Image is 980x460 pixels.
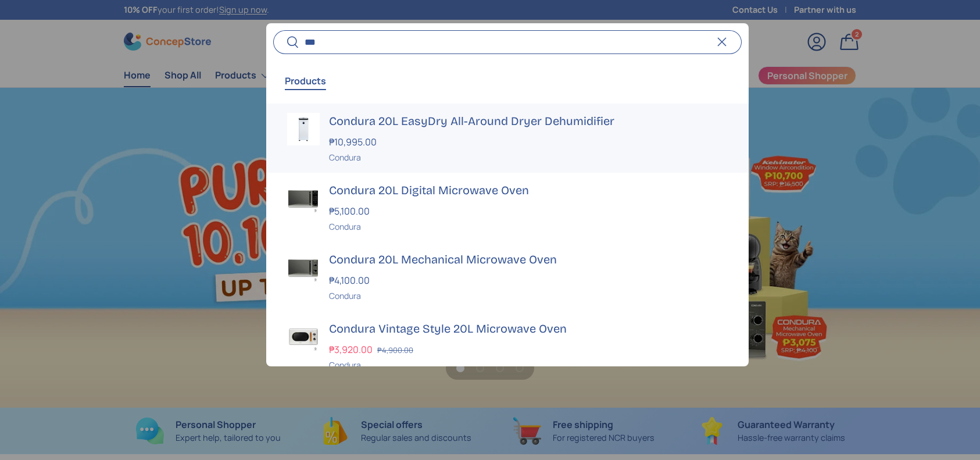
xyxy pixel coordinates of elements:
[266,242,749,311] a: Condura 20L Mechanical Microwave Oven ₱4,100.00 Condura
[329,274,373,287] strong: ₱4,100.00
[266,104,749,173] a: condura-easy-dry-dehumidifier-full-view-concepstore.ph Condura 20L EasyDry All-Around Dryer Dehum...
[329,182,728,198] h3: Condura 20L Digital Microwave Oven
[266,173,749,242] a: Condura 20L Digital Microwave Oven ₱5,100.00 Condura
[329,220,728,233] div: Condura
[329,151,728,163] div: Condura
[329,343,375,356] strong: ₱3,920.00
[287,113,320,145] img: condura-easy-dry-dehumidifier-full-view-concepstore.ph
[285,67,326,94] button: Products
[329,290,728,302] div: Condura
[329,113,728,129] h3: Condura 20L EasyDry All-Around Dryer Dehumidifier
[329,320,728,337] h3: Condura Vintage Style 20L Microwave Oven
[329,251,728,268] h3: Condura 20L Mechanical Microwave Oven
[266,311,749,380] a: Condura Vintage Style 20L Microwave Oven ₱3,920.00 ₱4,900.00 Condura
[329,359,728,371] div: Condura
[329,205,373,217] strong: ₱5,100.00
[329,135,380,148] strong: ₱10,995.00
[377,345,413,355] s: ₱4,900.00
